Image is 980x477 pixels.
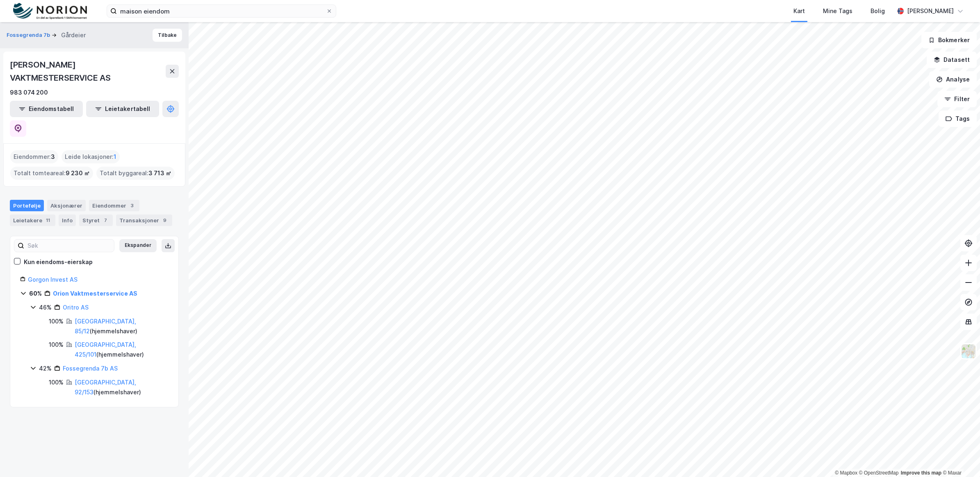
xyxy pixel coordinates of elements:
[859,470,899,476] a: OpenStreetMap
[29,289,42,298] div: 60%
[10,101,83,117] button: Eiendomstabell
[148,168,171,178] span: 3 713 ㎡
[907,6,954,16] div: [PERSON_NAME]
[10,88,48,97] div: 983 074 200
[901,470,941,476] a: Improve this map
[75,341,136,358] a: [GEOGRAPHIC_DATA], 425/101
[75,316,169,336] div: ( hjemmelshaver )
[871,6,885,16] div: Bolig
[939,111,977,127] button: Tags
[921,32,977,48] button: Bokmerker
[119,239,157,252] button: Ekspander
[161,216,169,224] div: 9
[89,200,139,211] div: Eiendommer
[13,3,87,20] img: norion-logo.80e7a08dc31c2e691866.png
[96,167,175,180] div: Totalt byggareal :
[128,201,136,210] div: 3
[939,438,980,477] iframe: Chat Widget
[939,438,980,477] div: Kontrollprogram for chat
[53,290,137,297] a: Orion Vaktmesterservice AS
[10,215,55,226] div: Leietakere
[24,257,93,267] div: Kun eiendoms-eierskap
[929,71,977,88] button: Analyse
[44,216,52,224] div: 11
[7,31,52,39] button: Fossegrenda 7b
[937,91,977,107] button: Filter
[49,340,64,350] div: 100%
[114,152,116,162] span: 1
[39,303,52,312] div: 46%
[47,200,86,211] div: Aksjonærer
[793,6,805,16] div: Kart
[823,6,852,16] div: Mine Tags
[49,378,64,387] div: 100%
[75,318,136,335] a: [GEOGRAPHIC_DATA], 85/12
[101,216,109,224] div: 7
[59,215,76,226] div: Info
[116,215,172,226] div: Transaksjoner
[75,340,169,359] div: ( hjemmelshaver )
[10,200,44,211] div: Portefølje
[51,152,55,162] span: 3
[86,101,159,117] button: Leietakertabell
[927,52,977,68] button: Datasett
[117,5,326,17] input: Søk på adresse, matrikkel, gårdeiere, leietakere eller personer
[75,379,136,396] a: [GEOGRAPHIC_DATA], 92/153
[63,304,89,311] a: Oritro AS
[62,150,120,163] div: Leide lokasjoner :
[79,215,113,226] div: Styret
[39,364,52,373] div: 42%
[24,240,114,252] input: Søk
[835,470,857,476] a: Mapbox
[66,168,90,178] span: 9 230 ㎡
[49,316,64,326] div: 100%
[961,344,976,359] img: Z
[10,58,166,84] div: [PERSON_NAME] VAKTMESTERSERVICE AS
[10,150,58,163] div: Eiendommer :
[153,29,182,42] button: Tilbake
[10,167,93,180] div: Totalt tomteareal :
[75,378,169,397] div: ( hjemmelshaver )
[61,30,86,40] div: Gårdeier
[63,365,118,372] a: Fossegrenda 7b AS
[28,276,77,283] a: Gorgon Invest AS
